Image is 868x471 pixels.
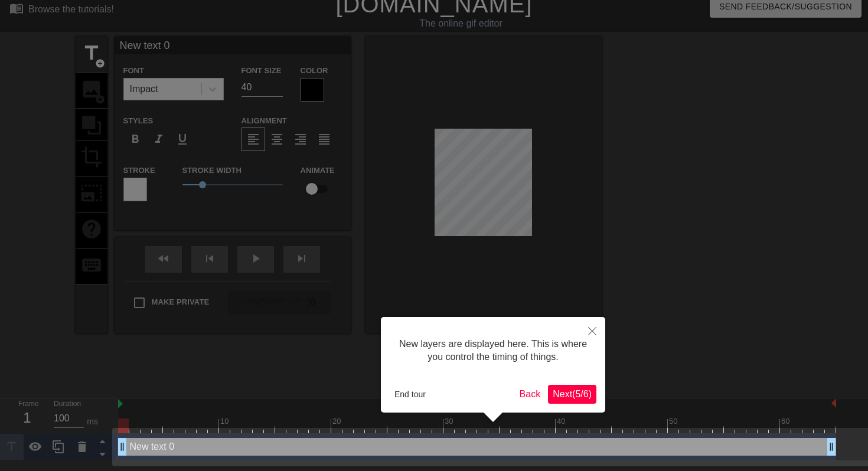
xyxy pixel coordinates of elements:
button: Back [515,385,546,404]
button: End tour [390,385,430,403]
span: Next ( 5 / 6 ) [553,389,592,399]
button: Close [579,317,605,344]
div: New layers are displayed here. This is where you control the timing of things. [390,326,596,376]
button: Next [548,385,596,404]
